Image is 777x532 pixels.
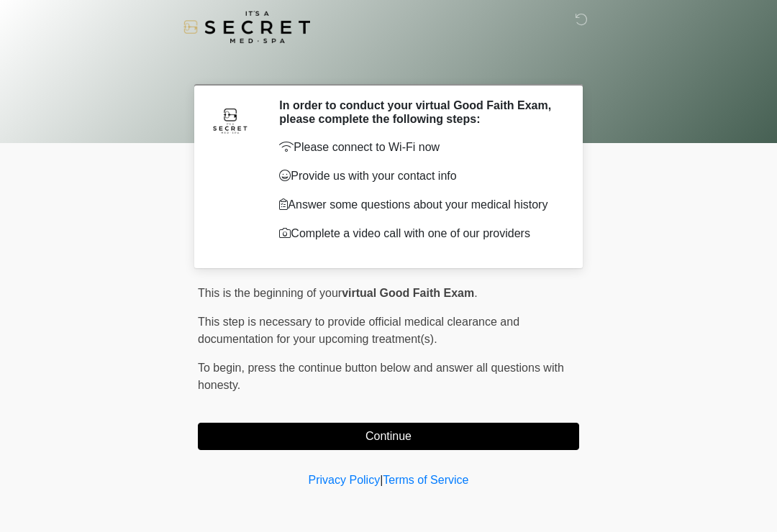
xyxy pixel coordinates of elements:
[342,287,474,299] strong: virtual Good Faith Exam
[198,423,579,450] button: Continue
[383,474,468,486] a: Terms of Service
[198,362,247,374] span: To begin,
[279,139,558,156] p: Please connect to Wi-Fi now
[474,287,477,299] span: .
[187,52,590,78] h1: ‎ ‎
[279,225,558,242] p: Complete a video call with one of our providers
[309,474,381,486] a: Privacy Policy
[279,98,558,126] h2: In order to conduct your virtual Good Faith Exam, please complete the following steps:
[198,316,519,345] span: This step is necessary to provide official medical clearance and documentation for your upcoming ...
[209,98,252,142] img: Agent Avatar
[380,474,383,486] a: |
[279,168,558,185] p: Provide us with your contact info
[279,196,558,214] p: Answer some questions about your medical history
[183,11,310,43] img: It's A Secret Med Spa Logo
[198,362,564,391] span: press the continue button below and answer all questions with honesty.
[198,287,342,299] span: This is the beginning of your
